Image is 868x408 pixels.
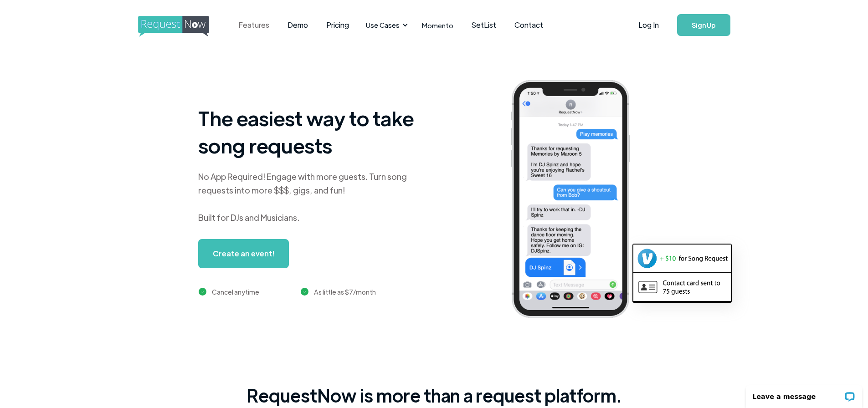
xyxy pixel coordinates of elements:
[229,11,278,39] a: Features
[138,16,206,34] a: home
[138,16,226,37] img: requestnow logo
[633,273,731,301] img: contact card example
[301,288,308,296] img: green checkmark
[633,245,731,272] img: venmo screenshot
[629,9,668,41] a: Log In
[278,11,317,39] a: Demo
[317,11,358,39] a: Pricing
[413,12,462,39] a: Momento
[314,286,376,297] div: As little as $7/month
[740,379,868,408] iframe: LiveChat chat widget
[677,14,730,36] a: Sign Up
[198,104,426,159] h1: The easiest way to take song requests
[360,11,411,39] div: Use Cases
[505,11,552,39] a: Contact
[462,11,505,39] a: SetList
[366,20,400,30] div: Use Cases
[198,170,426,224] div: No App Required! Engage with more guests. Turn song requests into more $$$, gigs, and fun! Built ...
[198,239,289,268] a: Create an event!
[199,288,206,296] img: green checkmark
[500,74,654,327] img: iphone screenshot
[212,286,259,297] div: Cancel anytime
